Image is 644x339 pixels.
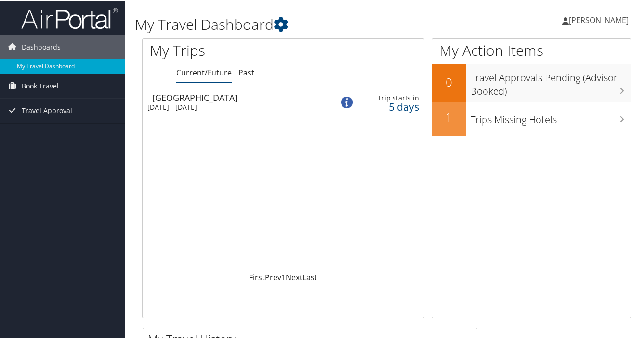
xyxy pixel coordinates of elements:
[432,39,631,60] h1: My Action Items
[249,271,265,282] a: First
[432,101,631,135] a: 1Trips Missing Hotels
[362,93,419,101] div: Trip starts in
[22,73,59,97] span: Book Travel
[135,13,471,34] h1: My Travel Dashboard
[341,96,353,107] img: alert-flat-solid-info.png
[22,98,72,122] span: Travel Approval
[562,5,638,34] a: [PERSON_NAME]
[302,271,317,282] a: Last
[432,63,631,100] a: 0Travel Approvals Pending (Advisor Booked)
[471,107,631,126] h3: Trips Missing Hotels
[265,271,281,282] a: Prev
[569,14,629,25] span: [PERSON_NAME]
[21,6,118,29] img: airportal-logo.png
[432,73,466,89] h2: 0
[432,108,466,125] h2: 1
[362,101,419,110] div: 5 days
[286,271,302,282] a: Next
[176,66,232,77] a: Current/Future
[22,34,61,58] span: Dashboards
[147,102,319,111] div: [DATE] - [DATE]
[471,65,631,97] h3: Travel Approvals Pending (Advisor Booked)
[152,92,324,101] div: [GEOGRAPHIC_DATA]
[238,66,254,77] a: Past
[281,271,286,282] a: 1
[150,39,300,60] h1: My Trips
